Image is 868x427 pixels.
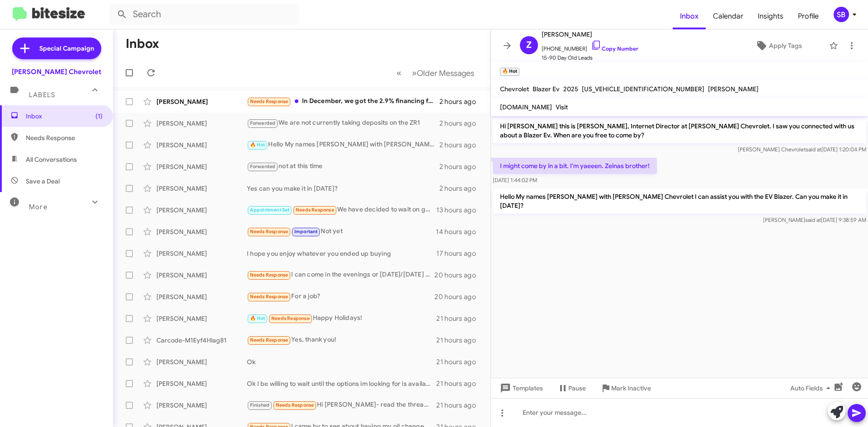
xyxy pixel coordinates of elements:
[436,314,483,323] div: 21 hours ago
[556,103,568,111] span: Visit
[542,29,638,40] span: [PERSON_NAME]
[805,216,821,223] span: said at
[500,68,519,76] small: 🔥 Hot
[250,99,288,104] span: Needs Response
[156,249,247,258] div: [PERSON_NAME]
[582,85,704,93] span: [US_VEHICLE_IDENTIFICATION_NUMBER]
[439,184,483,193] div: 2 hours ago
[156,97,247,106] div: [PERSON_NAME]
[95,112,103,121] span: (1)
[542,40,638,53] span: [PHONE_NUMBER]
[250,315,265,321] span: 🔥 Hot
[247,226,436,237] div: Not yet
[156,119,247,128] div: [PERSON_NAME]
[156,379,247,388] div: [PERSON_NAME]
[533,85,560,93] span: Blazer Ev
[247,184,439,193] div: Yes can you make it in [DATE]?
[247,357,436,366] div: Ok
[296,207,334,213] span: Needs Response
[550,380,593,396] button: Pause
[294,229,318,235] span: Important
[247,313,436,324] div: Happy Holidays!
[738,146,866,153] span: [PERSON_NAME] Chevrolet [DATE] 1:20:04 PM
[436,401,483,410] div: 21 hours ago
[156,357,247,366] div: [PERSON_NAME]
[563,85,578,93] span: 2025
[247,270,434,280] div: I can come in the evenings or [DATE]/[DATE] not sure how [DATE] is going to go so the weekend may...
[568,380,586,396] span: Pause
[247,205,436,215] div: We have decided to wait on getting a car for now. Thank you and we will reach out when we are ready.
[29,91,55,99] span: Labels
[247,400,436,410] div: Hi [PERSON_NAME]- read the thread above.
[392,64,480,82] nav: Page navigation example
[250,207,290,213] span: Appointment Set
[491,380,550,396] button: Templates
[250,294,288,300] span: Needs Response
[769,38,802,54] span: Apply Tags
[156,271,247,280] div: [PERSON_NAME]
[247,96,439,107] div: In December, we got the 2.9% financing from Toyota
[156,184,247,193] div: [PERSON_NAME]
[591,45,638,52] a: Copy Number
[39,44,94,53] span: Special Campaign
[248,163,278,171] span: Forwarded
[412,67,417,79] span: »
[791,3,826,29] a: Profile
[156,227,247,236] div: [PERSON_NAME]
[498,380,543,396] span: Templates
[593,380,658,396] button: Mark Inactive
[706,3,750,29] a: Calendar
[493,177,537,183] span: [DATE] 1:44:02 PM
[250,337,288,343] span: Needs Response
[29,203,47,211] span: More
[406,64,480,82] button: Next
[250,402,270,408] span: Finished
[12,67,101,76] div: [PERSON_NAME] Chevrolet
[750,3,791,29] a: Insights
[109,4,299,25] input: Search
[12,38,101,59] a: Special Campaign
[156,401,247,410] div: [PERSON_NAME]
[391,64,407,82] button: Previous
[26,177,60,186] span: Save a Deal
[156,206,247,215] div: [PERSON_NAME]
[156,162,247,171] div: [PERSON_NAME]
[763,216,866,223] span: [PERSON_NAME] [DATE] 9:38:59 AM
[271,315,310,321] span: Needs Response
[439,119,483,128] div: 2 hours ago
[417,68,474,78] span: Older Messages
[493,118,866,143] p: Hi [PERSON_NAME] this is [PERSON_NAME], Internet Director at [PERSON_NAME] Chevrolet. I saw you c...
[26,133,103,142] span: Needs Response
[673,3,706,29] a: Inbox
[247,161,439,172] div: not at this time
[156,314,247,323] div: [PERSON_NAME]
[542,53,638,62] span: 15-90 Day Old Leads
[526,38,532,52] span: Z
[434,271,483,280] div: 20 hours ago
[611,380,651,396] span: Mark Inactive
[250,272,288,278] span: Needs Response
[436,249,483,258] div: 17 hours ago
[500,85,529,93] span: Chevrolet
[436,227,483,236] div: 14 hours ago
[247,379,436,388] div: Ok I be willing to wait until the options im looking for is available
[436,357,483,366] div: 21 hours ago
[790,380,834,396] span: Auto Fields
[248,119,278,128] span: Forwarded
[436,379,483,388] div: 21 hours ago
[247,140,439,150] div: Hello My names [PERSON_NAME] with [PERSON_NAME] Chevrolet I can assist you with the EV Blazer. Ca...
[500,103,552,111] span: [DOMAIN_NAME]
[732,38,825,54] button: Apply Tags
[247,249,436,258] div: I hope you enjoy whatever you ended up buying
[156,336,247,345] div: Carcode-M1Eyf4Hlag81
[247,291,434,302] div: For a job?
[826,7,858,22] button: SB
[834,7,849,22] div: SB
[436,336,483,345] div: 21 hours ago
[156,292,247,301] div: [PERSON_NAME]
[439,141,483,150] div: 2 hours ago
